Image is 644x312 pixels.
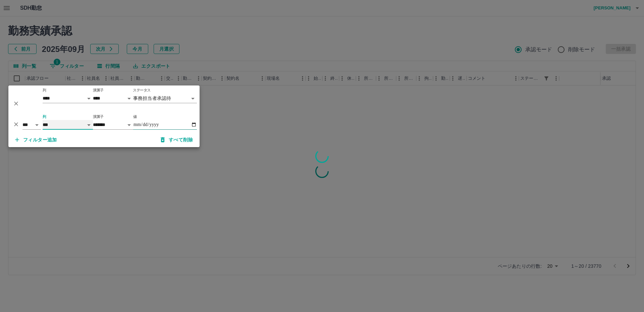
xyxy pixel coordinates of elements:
[22,120,41,130] select: 論理演算子
[43,114,46,119] label: 列
[11,119,21,129] button: 削除
[43,88,46,93] label: 列
[133,88,151,93] label: ステータス
[11,99,21,109] button: 削除
[93,88,104,93] label: 演算子
[155,134,198,146] button: すべて削除
[93,114,104,119] label: 演算子
[133,93,197,103] div: 事務担当者承認待
[10,134,62,146] button: フィルター追加
[133,114,137,119] label: 値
